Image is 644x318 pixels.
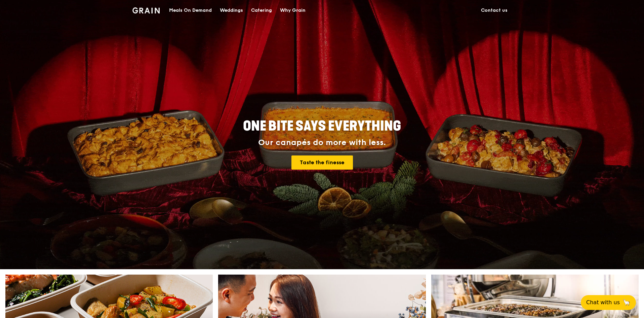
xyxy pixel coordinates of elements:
[243,118,401,134] span: ONE BITE SAYS EVERYTHING
[477,0,512,21] a: Contact us
[132,7,160,13] img: Grain
[622,298,631,307] span: 🦙
[291,155,353,170] a: Taste the finesse
[280,0,306,21] div: Why Grain
[220,0,243,21] div: Weddings
[276,0,310,21] a: Why Grain
[586,298,620,307] span: Chat with us
[581,295,636,310] button: Chat with us🦙
[247,0,276,21] a: Catering
[169,0,212,21] div: Meals On Demand
[216,0,247,21] a: Weddings
[251,0,272,21] div: Catering
[201,138,443,147] div: Our canapés do more with less.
